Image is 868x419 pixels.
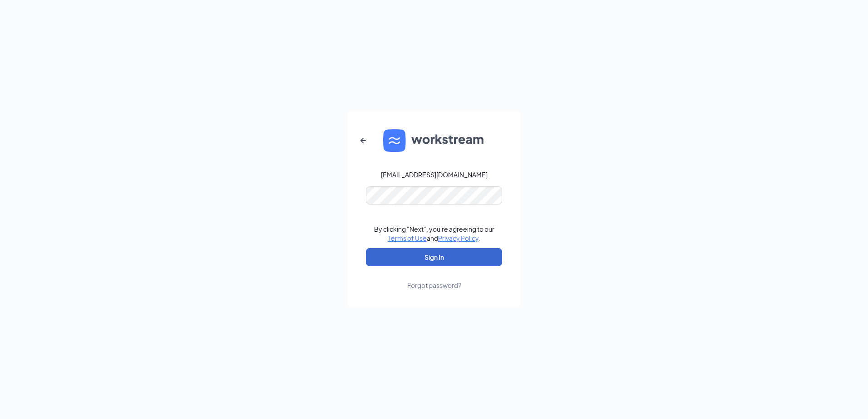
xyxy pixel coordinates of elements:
[366,248,502,266] button: Sign In
[407,281,461,290] div: Forgot password?
[352,130,374,151] button: ArrowLeftNew
[407,266,461,290] a: Forgot password?
[438,234,478,242] a: Privacy Policy
[381,170,488,179] div: [EMAIL_ADDRESS][DOMAIN_NAME]
[358,135,369,146] svg: ArrowLeftNew
[388,234,427,242] a: Terms of Use
[383,129,485,152] img: WS logo and Workstream text
[374,224,494,243] div: By clicking "Next", you're agreeing to our and .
